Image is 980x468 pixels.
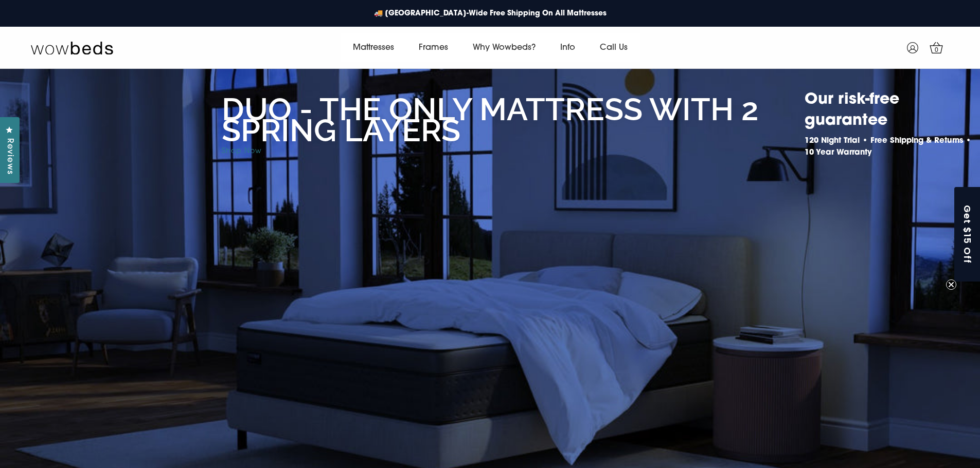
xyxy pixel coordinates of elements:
[954,187,980,282] div: Get $15 OffClose teaser
[31,41,113,55] img: Wow Beds Logo
[961,204,974,264] span: Get $15 Off
[946,279,956,290] button: Close teaser
[222,147,262,155] a: Shop Now
[805,136,979,159] h4: 120 Night Trial • Free Shipping & Returns • 10 Year Warranty
[341,33,406,62] a: Mattresses
[923,35,949,61] a: 0
[587,33,640,62] a: Call Us
[460,33,548,62] a: Why Wowbeds?
[3,138,16,175] span: Reviews
[932,45,942,55] span: 0
[548,33,587,62] a: Info
[805,89,979,132] h2: Our risk-free guarantee
[222,99,799,141] h2: Duo - the only mattress with 2 spring layers
[406,33,460,62] a: Frames
[369,3,612,24] a: 🚚 [GEOGRAPHIC_DATA]-Wide Free Shipping On All Mattresses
